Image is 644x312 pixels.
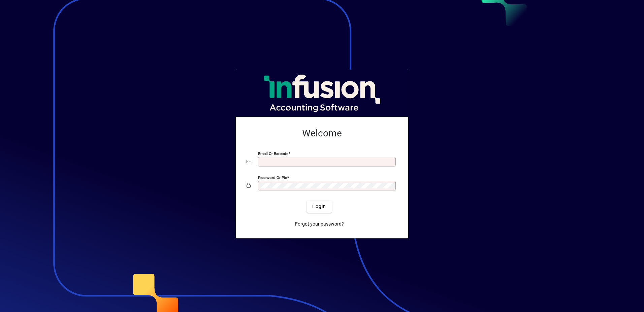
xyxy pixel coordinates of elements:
[312,203,326,210] span: Login
[292,218,347,230] a: Forgot your password?
[258,175,287,180] mat-label: Password or Pin
[258,151,288,156] mat-label: Email or Barcode
[307,201,331,213] button: Login
[247,128,397,139] h2: Welcome
[295,220,344,228] span: Forgot your password?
